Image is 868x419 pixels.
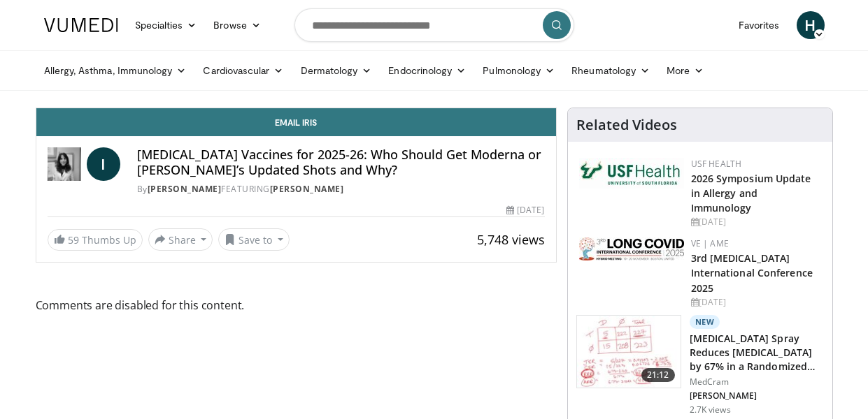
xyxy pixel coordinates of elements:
[579,158,684,189] img: 6ba8804a-8538-4002-95e7-a8f8012d4a11.png.150x105_q85_autocrop_double_scale_upscale_version-0.2.jpg
[68,233,79,247] span: 59
[380,57,474,84] a: Endocrinology
[194,57,292,84] a: Cardiovascular
[690,332,824,374] h3: [MEDICAL_DATA] Spray Reduces [MEDICAL_DATA] by 67% in a Randomized Controll…
[579,237,684,260] img: a2792a71-925c-4fc2-b8ef-8d1b21aec2f7.png.150x105_q85_autocrop_double_scale_upscale_version-0.2.jpg
[48,229,143,251] a: 59 Thumbs Up
[474,57,563,84] a: Pulmonology
[270,183,344,195] a: [PERSON_NAME]
[506,204,544,216] div: [DATE]
[691,158,742,170] a: USF Health
[658,57,712,84] a: More
[148,183,222,195] a: [PERSON_NAME]
[691,172,811,214] a: 2026 Symposium Update in Allergy and Immunology
[690,315,720,329] p: New
[730,11,788,39] a: Favorites
[576,315,824,416] a: 21:12 New [MEDICAL_DATA] Spray Reduces [MEDICAL_DATA] by 67% in a Randomized Controll… MedCram [P...
[218,228,290,251] button: Save to
[294,8,574,42] input: Search topics, interventions
[477,231,545,248] span: 5,748 views
[690,376,824,388] p: MedCram
[690,390,824,402] p: [PERSON_NAME]
[36,57,195,84] a: Allergy, Asthma, Immunology
[691,237,729,249] a: VE | AME
[148,228,213,251] button: Share
[691,216,821,228] div: [DATE]
[563,57,658,84] a: Rheumatology
[87,147,120,181] a: I
[205,11,269,39] a: Browse
[36,108,556,136] a: Email Iris
[797,11,825,39] a: H
[292,57,380,84] a: Dermatology
[48,147,81,181] img: Dr. Iris Gorfinkel
[577,316,681,388] img: 500bc2c6-15b5-4613-8fa2-08603c32877b.150x105_q85_crop-smart_upscale.jpg
[44,18,118,32] img: VuMedi Logo
[641,368,675,382] span: 21:12
[137,183,545,196] div: By FEATURING
[690,404,731,416] p: 2.7K views
[137,147,545,177] h4: [MEDICAL_DATA] Vaccines for 2025-26: Who Should Get Moderna or [PERSON_NAME]’s Updated Shots and ...
[36,296,557,314] span: Comments are disabled for this content.
[576,117,677,133] h4: Related Videos
[691,251,813,294] a: 3rd [MEDICAL_DATA] International Conference 2025
[127,11,206,39] a: Specialties
[691,296,821,309] div: [DATE]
